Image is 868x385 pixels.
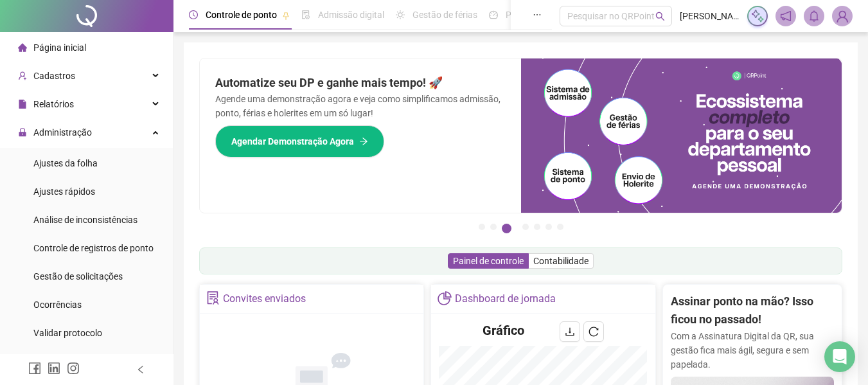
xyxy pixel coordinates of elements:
button: 5 [534,224,540,230]
span: Ocorrências [33,300,82,310]
p: Agende uma demonstração agora e veja como simplificamos admissão, ponto, férias e holerites em um... [215,92,506,120]
span: Gestão de férias [412,10,477,20]
span: file [18,100,27,109]
span: ellipsis [533,10,542,19]
span: arrow-right [359,137,368,146]
span: Contabilidade [533,256,589,266]
span: instagram [67,362,80,375]
span: download [565,327,575,337]
span: Painel de controle [453,256,524,266]
span: sun [396,10,405,19]
span: reload [589,327,599,337]
span: Validar protocolo [33,328,102,338]
span: file-done [301,10,310,19]
span: Administração [33,127,92,138]
span: solution [206,291,220,305]
span: Gestão de solicitações [33,271,123,282]
span: Ajustes da folha [33,158,98,168]
p: Com a Assinatura Digital da QR, sua gestão fica mais ágil, segura e sem papelada. [671,329,834,372]
span: Agendar Demonstração Agora [231,134,354,148]
button: 2 [490,224,497,230]
div: Convites enviados [223,288,306,310]
img: banner%2Fd57e337e-a0d3-4837-9615-f134fc33a8e6.png [521,58,842,213]
button: 3 [502,224,511,233]
span: notification [780,10,792,22]
h4: Gráfico [483,321,524,339]
div: Open Intercom Messenger [824,341,855,372]
span: facebook [28,362,41,375]
span: Admissão digital [318,10,384,20]
img: sparkle-icon.fc2bf0ac1784a2077858766a79e2daf3.svg [750,9,765,23]
span: Painel do DP [506,10,556,20]
div: Dashboard de jornada [455,288,556,310]
span: lock [18,128,27,137]
button: Agendar Demonstração Agora [215,125,384,157]
span: bell [808,10,820,22]
span: user-add [18,71,27,80]
img: 85763 [833,6,852,26]
h2: Automatize seu DP e ganhe mais tempo! 🚀 [215,74,506,92]
span: Análise de inconsistências [33,215,137,225]
span: clock-circle [189,10,198,19]
span: pie-chart [438,291,451,305]
span: Ajustes rápidos [33,186,95,197]
span: [PERSON_NAME] semi jóias [680,9,740,23]
span: Cadastros [33,71,75,81]
span: dashboard [489,10,498,19]
h2: Assinar ponto na mão? Isso ficou no passado! [671,292,834,329]
span: Controle de registros de ponto [33,243,154,253]
button: 1 [479,224,485,230]
span: search [655,12,665,21]
span: Relatórios [33,99,74,109]
span: Controle de ponto [206,10,277,20]
button: 4 [522,224,529,230]
span: home [18,43,27,52]
span: left [136,365,145,374]
button: 6 [545,224,552,230]
span: Página inicial [33,42,86,53]
button: 7 [557,224,563,230]
span: pushpin [282,12,290,19]
span: linkedin [48,362,60,375]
